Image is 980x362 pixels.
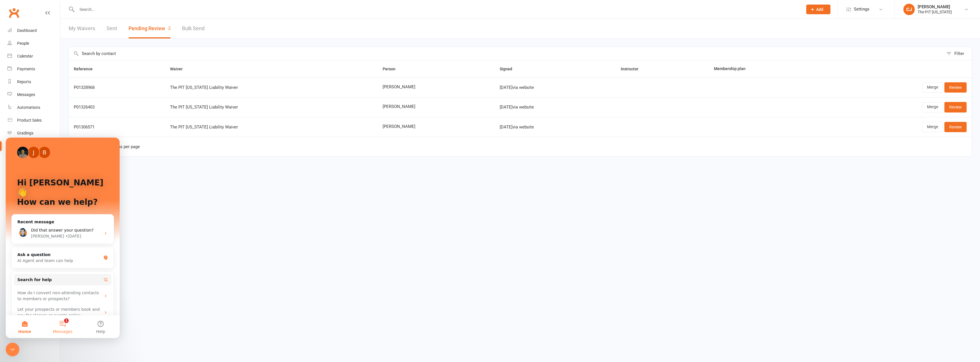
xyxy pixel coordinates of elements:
span: Reference [74,67,99,71]
input: Search... [75,5,799,13]
div: P01326403 [74,105,160,110]
a: Merge [922,122,943,132]
div: [PERSON_NAME] [918,4,952,9]
span: Add [816,7,823,12]
a: My Waivers [69,19,95,38]
a: Automations [7,101,60,114]
div: Automations [17,105,40,110]
a: Gradings [7,127,60,140]
div: Let your prospects or members book and pay for classes or events online. [12,169,95,181]
div: P01328968 [74,85,160,90]
div: [DATE] via website [500,125,611,130]
span: [PERSON_NAME] [383,85,489,89]
div: How do I convert non-attending contacts to members or prospects? [12,152,95,164]
span: Signed [500,67,518,71]
button: Add [806,5,830,14]
a: Product Sales [7,114,60,127]
a: Merge [922,82,943,93]
a: Calendar [7,50,60,63]
span: Search for help [12,139,46,145]
a: Messages [7,88,60,101]
a: Review [944,82,967,93]
a: People [7,37,60,50]
input: Search by contact [69,47,944,60]
th: Membership plan [709,60,823,77]
button: Pending Review3 [128,19,171,38]
span: Settings [854,3,869,16]
div: People [17,41,29,46]
div: Payments [17,67,35,71]
div: Calendar [17,54,33,58]
span: Instructor [621,67,645,71]
div: The PIT [US_STATE] Liability Waiver [170,105,372,110]
button: Reference [74,66,99,72]
iframe: Intercom live chat [6,343,19,356]
span: [PERSON_NAME] [383,104,489,109]
div: items per page [112,144,140,149]
a: Merge [922,102,943,112]
a: Reports [7,75,60,88]
div: Product Sales [17,118,42,122]
button: Person [383,66,402,72]
span: 3 [168,25,171,31]
a: Review [944,122,967,132]
div: Gradings [17,131,33,135]
button: Instructor [621,66,645,72]
button: Signed [500,66,518,72]
a: Review [944,102,967,112]
div: [DATE] via website [500,85,611,90]
iframe: Intercom live chat [6,138,120,338]
a: Payments [7,63,60,75]
div: Dashboard [17,28,37,33]
button: Messages [38,178,76,201]
div: The PIT [US_STATE] Liability Waiver [170,85,372,90]
a: Clubworx [7,6,21,20]
button: Help [76,178,114,201]
button: Waiver [170,66,189,72]
div: Let your prospects or members book and pay for classes or events online. [8,167,106,183]
span: Waiver [170,67,189,71]
div: Reports [17,79,31,84]
span: Person [383,67,402,71]
span: Help [90,192,99,196]
div: Filter [954,50,964,57]
a: Bulk Send [182,19,205,38]
a: Sent [107,19,117,38]
div: The PIT [US_STATE] Liability Waiver [170,125,372,130]
div: CJ [903,4,915,15]
button: Filter [944,47,972,60]
div: How do I convert non-attending contacts to members or prospects? [8,150,106,167]
a: Dashboard [7,24,60,37]
span: [PERSON_NAME] [383,124,489,129]
div: The PIT [US_STATE] [918,9,952,15]
div: Messages [17,92,35,97]
div: [DATE] via website [500,105,611,110]
div: P01306571 [74,125,160,130]
span: Messages [47,192,67,196]
span: Home [13,192,25,196]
